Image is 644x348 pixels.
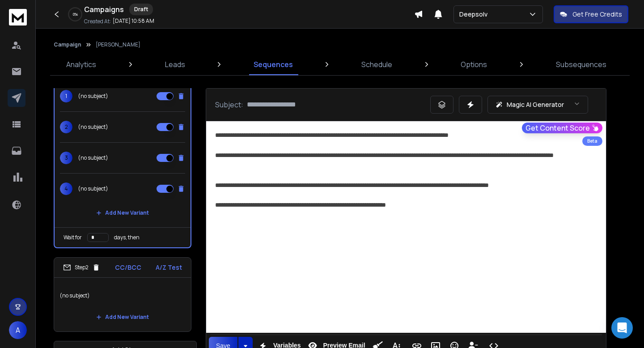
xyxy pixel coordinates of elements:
p: A/Z Test [156,263,182,272]
p: Deepsolv [459,10,491,19]
p: Subsequences [556,59,606,70]
a: Schedule [356,54,398,75]
div: Step 2 [63,263,100,272]
span: 3 [60,152,72,164]
a: Leads [160,54,191,75]
span: 1 [60,90,72,102]
a: Sequences [248,54,298,75]
p: Leads [165,59,185,70]
div: Draft [129,4,153,15]
li: Step2CC/BCCA/Z Test(no subject)Add New Variant [54,257,191,332]
div: Open Intercom Messenger [611,317,633,339]
a: Subsequences [551,54,612,75]
span: 2 [60,121,72,133]
span: 4 [60,182,72,195]
p: (no subject) [78,93,108,100]
div: Beta [582,136,602,146]
p: Created At: [84,18,111,25]
h1: Campaigns [84,4,124,15]
button: Magic AI Generator [487,96,588,114]
p: 0 % [73,12,78,17]
p: (no subject) [78,154,108,161]
p: [PERSON_NAME] [96,41,140,48]
p: Wait for [64,234,82,241]
p: [DATE] 10:58 AM [113,17,154,25]
p: Magic AI Generator [507,100,564,109]
p: Sequences [254,59,293,70]
button: Add New Variant [89,204,156,222]
button: A [9,321,27,339]
p: (no subject) [78,123,108,131]
p: (no subject) [59,283,186,308]
a: Options [455,54,492,75]
p: days, then [114,234,140,241]
button: Get Free Credits [554,5,628,23]
li: Step1CC/BCCA/Z Test1(no subject)2(no subject)3(no subject)4(no subject)Add New VariantWait forday... [54,55,191,248]
button: Get Content Score [522,123,602,133]
p: Analytics [66,59,96,70]
p: Schedule [361,59,392,70]
p: CC/BCC [115,263,141,272]
button: Campaign [54,41,81,48]
img: logo [9,9,27,25]
p: Options [461,59,487,70]
a: Analytics [61,54,102,75]
button: Add New Variant [89,308,156,326]
p: (no subject) [78,185,108,192]
p: Subject: [215,99,243,110]
p: Get Free Credits [572,10,622,19]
